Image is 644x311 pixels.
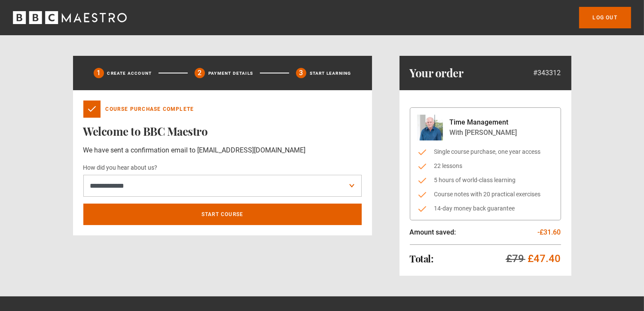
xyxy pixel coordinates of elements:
[450,128,517,138] p: With [PERSON_NAME]
[94,68,104,78] div: 1
[83,125,362,138] h1: Welcome to BBC Maestro
[417,204,554,213] li: 14-day money back guarantee
[208,70,253,76] p: Payment details
[310,70,351,76] p: Start learning
[83,145,362,155] p: We have sent a confirmation email to [EMAIL_ADDRESS][DOMAIN_NAME]
[410,227,456,238] p: Amount saved:
[417,162,554,171] li: 22 lessons
[410,66,464,80] h1: Your order
[195,68,205,78] div: 2
[579,7,631,28] a: Log out
[106,105,194,113] p: Course Purchase Complete
[417,147,554,156] li: Single course purchase, one year access
[417,190,554,199] li: Course notes with 20 practical exercises
[13,11,127,24] svg: BBC Maestro
[528,252,561,265] p: £47.40
[296,68,306,78] div: 3
[410,253,433,264] h2: Total:
[83,163,158,173] label: How did you hear about us?
[507,252,525,265] p: £79
[107,70,152,76] p: Create Account
[417,176,554,185] li: 5 hours of world-class learning
[534,68,561,78] p: #343312
[83,204,362,225] a: Start course
[450,117,517,128] p: Time Management
[538,227,561,238] p: -£31.60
